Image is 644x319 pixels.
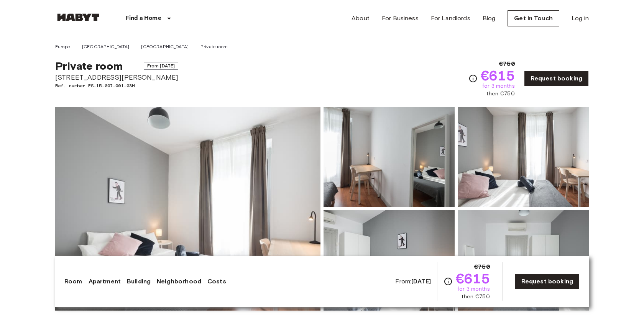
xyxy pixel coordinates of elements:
img: Picture of unit ES-15-007-001-03H [458,210,589,311]
img: Habyt [55,13,101,21]
span: for 3 months [457,285,490,293]
a: Request booking [524,70,589,87]
a: Get in Touch [508,10,559,26]
span: [STREET_ADDRESS][PERSON_NAME] [55,72,178,82]
a: Blog [483,14,496,23]
span: €615 [456,272,490,285]
a: Neighborhood [157,277,201,286]
span: From [DATE] [144,62,179,70]
img: Picture of unit ES-15-007-001-03H [324,107,455,207]
svg: Check cost overview for full price breakdown. Please note that discounts apply to new joiners onl... [444,277,453,286]
a: For Landlords [431,14,470,23]
a: Building [127,277,151,286]
img: Picture of unit ES-15-007-001-03H [458,107,589,207]
a: Private room [200,43,228,50]
a: Costs [207,277,226,286]
p: Find a Home [126,14,161,23]
svg: Check cost overview for full price breakdown. Please note that discounts apply to new joiners onl... [468,74,478,83]
img: Marketing picture of unit ES-15-007-001-03H [55,107,320,311]
a: Log in [572,14,589,23]
a: [GEOGRAPHIC_DATA] [141,43,189,50]
img: Picture of unit ES-15-007-001-03H [324,210,455,311]
span: €615 [481,69,515,82]
b: [DATE] [411,278,431,285]
span: €750 [474,262,490,272]
span: From: [395,277,431,286]
span: €750 [499,59,515,69]
a: Europe [55,43,70,50]
a: [GEOGRAPHIC_DATA] [82,43,130,50]
a: Room [64,277,82,286]
span: then €750 [486,90,514,98]
a: Request booking [515,273,580,290]
a: For Business [382,14,419,23]
span: Private room [55,59,123,72]
span: then €750 [462,293,490,301]
a: Apartment [89,277,121,286]
span: for 3 months [482,82,515,90]
span: Ref. number ES-15-007-001-03H [55,82,178,89]
a: About [352,14,370,23]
